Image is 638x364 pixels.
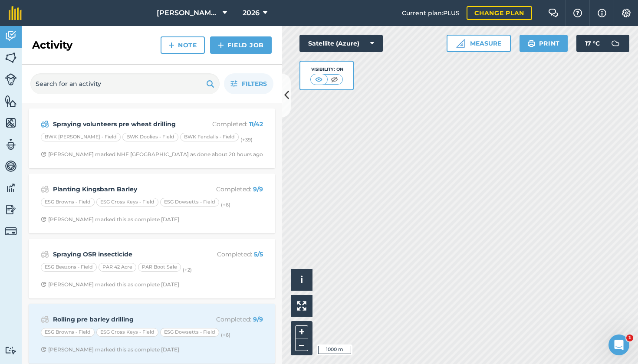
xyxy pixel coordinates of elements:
[41,151,46,157] img: Clock with arrow pointing clockwise
[194,249,263,259] p: Completed :
[456,39,465,48] img: Ruler icon
[576,35,629,52] button: 17 °C
[122,133,178,141] div: BWK Doolies - Field
[41,282,46,287] img: Clock with arrow pointing clockwise
[291,269,312,291] button: i
[138,263,181,272] div: PAR Boot Sale
[313,75,324,84] img: svg+xml;base64,PHN2ZyB4bWxucz0iaHR0cDovL3d3dy53My5vcmcvMjAwMC9zdmciIHdpZHRoPSI1MCIgaGVpZ2h0PSI0MC...
[5,116,17,129] img: svg+xml;base64,PHN2ZyB4bWxucz0iaHR0cDovL3d3dy53My5vcmcvMjAwMC9zdmciIHdpZHRoPSI1NiIgaGVpZ2h0PSI2MC...
[242,79,267,89] span: Filters
[329,75,340,84] img: svg+xml;base64,PHN2ZyB4bWxucz0iaHR0cDovL3d3dy53My5vcmcvMjAwMC9zdmciIHdpZHRoPSI1MCIgaGVpZ2h0PSI0MC...
[243,8,260,18] span: 2026
[447,35,511,52] button: Measure
[41,151,263,158] div: [PERSON_NAME] marked NHF [GEOGRAPHIC_DATA] as done about 20 hours ago
[572,9,583,17] img: A question mark icon
[99,263,136,272] div: PAR 42 Acre
[310,66,343,73] div: Visibility: On
[41,249,49,259] img: svg+xml;base64,PD94bWwgdmVyc2lvbj0iMS4wIiBlbmNvZGluZz0idXRmLTgiPz4KPCEtLSBHZW5lcmF0b3I6IEFkb2JlIE...
[41,346,179,353] div: [PERSON_NAME] marked this as complete [DATE]
[41,328,95,337] div: ESG Browns - Field
[224,73,273,94] button: Filters
[168,40,174,50] img: svg+xml;base64,PHN2ZyB4bWxucz0iaHR0cDovL3d3dy53My5vcmcvMjAwMC9zdmciIHdpZHRoPSIxNCIgaGVpZ2h0PSIyNC...
[41,216,46,222] img: Clock with arrow pointing clockwise
[626,334,633,341] span: 1
[157,8,219,18] span: [PERSON_NAME] Hayleys Partnership
[5,181,17,194] img: svg+xml;base64,PD94bWwgdmVyc2lvbj0iMS4wIiBlbmNvZGluZz0idXRmLTgiPz4KPCEtLSBHZW5lcmF0b3I6IEFkb2JlIE...
[253,185,263,193] strong: 9 / 9
[53,315,191,324] strong: Rolling pre barley drilling
[520,35,568,52] button: Print
[41,263,97,272] div: ESG Beezons - Field
[34,309,270,358] a: Rolling pre barley drillingCompleted: 9/9ESG Browns - FieldESG Cross Keys - FieldESG Dowsetts - F...
[5,73,17,85] img: svg+xml;base64,PD94bWwgdmVyc2lvbj0iMS4wIiBlbmNvZGluZz0idXRmLTgiPz4KPCEtLSBHZW5lcmF0b3I6IEFkb2JlIE...
[210,36,272,54] a: Field Job
[5,30,17,43] img: svg+xml;base64,PD94bWwgdmVyc2lvbj0iMS4wIiBlbmNvZGluZz0idXRmLTgiPz4KPCEtLSBHZW5lcmF0b3I6IEFkb2JlIE...
[218,40,224,50] img: svg+xml;base64,PHN2ZyB4bWxucz0iaHR0cDovL3d3dy53My5vcmcvMjAwMC9zdmciIHdpZHRoPSIxNCIgaGVpZ2h0PSIyNC...
[5,138,17,151] img: svg+xml;base64,PD94bWwgdmVyc2lvbj0iMS4wIiBlbmNvZGluZz0idXRmLTgiPz4KPCEtLSBHZW5lcmF0b3I6IEFkb2JlIE...
[254,250,263,258] strong: 5 / 5
[5,203,17,216] img: svg+xml;base64,PD94bWwgdmVyc2lvbj0iMS4wIiBlbmNvZGluZz0idXRmLTgiPz4KPCEtLSBHZW5lcmF0b3I6IEFkb2JlIE...
[607,35,624,52] img: svg+xml;base64,PD94bWwgdmVyc2lvbj0iMS4wIiBlbmNvZGluZz0idXRmLTgiPz4KPCEtLSBHZW5lcmF0b3I6IEFkb2JlIE...
[402,8,460,18] span: Current plan : PLUS
[5,95,17,108] img: svg+xml;base64,PHN2ZyB4bWxucz0iaHR0cDovL3d3dy53My5vcmcvMjAwMC9zdmciIHdpZHRoPSI1NiIgaGVpZ2h0PSI2MC...
[5,51,17,64] img: svg+xml;base64,PHN2ZyB4bWxucz0iaHR0cDovL3d3dy53My5vcmcvMjAwMC9zdmciIHdpZHRoPSI1NiIgaGVpZ2h0PSI2MC...
[598,8,606,18] img: svg+xml;base64,PHN2ZyB4bWxucz0iaHR0cDovL3d3dy53My5vcmcvMjAwMC9zdmciIHdpZHRoPSIxNyIgaGVpZ2h0PSIxNy...
[300,274,303,285] span: i
[299,35,383,52] button: Satellite (Azure)
[527,38,536,49] img: svg+xml;base64,PHN2ZyB4bWxucz0iaHR0cDovL3d3dy53My5vcmcvMjAwMC9zdmciIHdpZHRoPSIxOSIgaGVpZ2h0PSIyNC...
[41,216,179,223] div: [PERSON_NAME] marked this as complete [DATE]
[30,73,220,94] input: Search for an activity
[621,9,631,17] img: A cog icon
[295,325,308,338] button: +
[194,119,263,129] p: Completed :
[41,133,121,141] div: BWK [PERSON_NAME] - Field
[34,179,270,228] a: Planting Kingsbarn BarleyCompleted: 9/9ESG Browns - FieldESG Cross Keys - FieldESG Dowsetts - Fie...
[53,249,191,259] strong: Spraying OSR insecticide
[41,184,49,194] img: svg+xml;base64,PD94bWwgdmVyc2lvbj0iMS4wIiBlbmNvZGluZz0idXRmLTgiPz4KPCEtLSBHZW5lcmF0b3I6IEFkb2JlIE...
[180,133,239,141] div: BWK Fendalls - Field
[467,6,532,20] a: Change plan
[53,119,191,129] strong: Spraying volunteers pre wheat drilling
[183,267,192,273] small: (+ 2 )
[32,38,72,52] h2: Activity
[221,202,230,208] small: (+ 6 )
[249,120,263,128] strong: 11 / 42
[34,244,270,293] a: Spraying OSR insecticideCompleted: 5/5ESG Beezons - FieldPAR 42 AcrePAR Boot Sale(+2)Clock with a...
[608,334,629,355] iframe: Intercom live chat
[548,9,559,17] img: Two speech bubbles overlapping with the left bubble in the forefront
[206,79,214,89] img: svg+xml;base64,PHN2ZyB4bWxucz0iaHR0cDovL3d3dy53My5vcmcvMjAwMC9zdmciIHdpZHRoPSIxOSIgaGVpZ2h0PSIyNC...
[253,315,263,323] strong: 9 / 9
[41,198,95,207] div: ESG Browns - Field
[160,328,219,337] div: ESG Dowsetts - Field
[585,35,600,52] span: 17 ° C
[5,346,17,354] img: svg+xml;base64,PD94bWwgdmVyc2lvbj0iMS4wIiBlbmNvZGluZz0idXRmLTgiPz4KPCEtLSBHZW5lcmF0b3I6IEFkb2JlIE...
[194,184,263,194] p: Completed :
[221,332,230,338] small: (+ 6 )
[295,338,308,351] button: –
[160,198,219,207] div: ESG Dowsetts - Field
[41,119,49,129] img: svg+xml;base64,PD94bWwgdmVyc2lvbj0iMS4wIiBlbmNvZGluZz0idXRmLTgiPz4KPCEtLSBHZW5lcmF0b3I6IEFkb2JlIE...
[41,281,179,288] div: [PERSON_NAME] marked this as complete [DATE]
[96,198,158,207] div: ESG Cross Keys - Field
[34,114,270,163] a: Spraying volunteers pre wheat drillingCompleted: 11/42BWK [PERSON_NAME] - FieldBWK Doolies - Fiel...
[41,347,46,352] img: Clock with arrow pointing clockwise
[41,314,49,325] img: svg+xml;base64,PD94bWwgdmVyc2lvbj0iMS4wIiBlbmNvZGluZz0idXRmLTgiPz4KPCEtLSBHZW5lcmF0b3I6IEFkb2JlIE...
[240,137,253,143] small: (+ 39 )
[161,36,205,54] a: Note
[5,225,17,237] img: svg+xml;base64,PD94bWwgdmVyc2lvbj0iMS4wIiBlbmNvZGluZz0idXRmLTgiPz4KPCEtLSBHZW5lcmF0b3I6IEFkb2JlIE...
[96,328,158,337] div: ESG Cross Keys - Field
[5,160,17,173] img: svg+xml;base64,PD94bWwgdmVyc2lvbj0iMS4wIiBlbmNvZGluZz0idXRmLTgiPz4KPCEtLSBHZW5lcmF0b3I6IEFkb2JlIE...
[53,184,191,194] strong: Planting Kingsbarn Barley
[194,315,263,324] p: Completed :
[9,6,22,20] img: fieldmargin Logo
[297,301,306,311] img: Four arrows, one pointing top left, one top right, one bottom right and the last bottom left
